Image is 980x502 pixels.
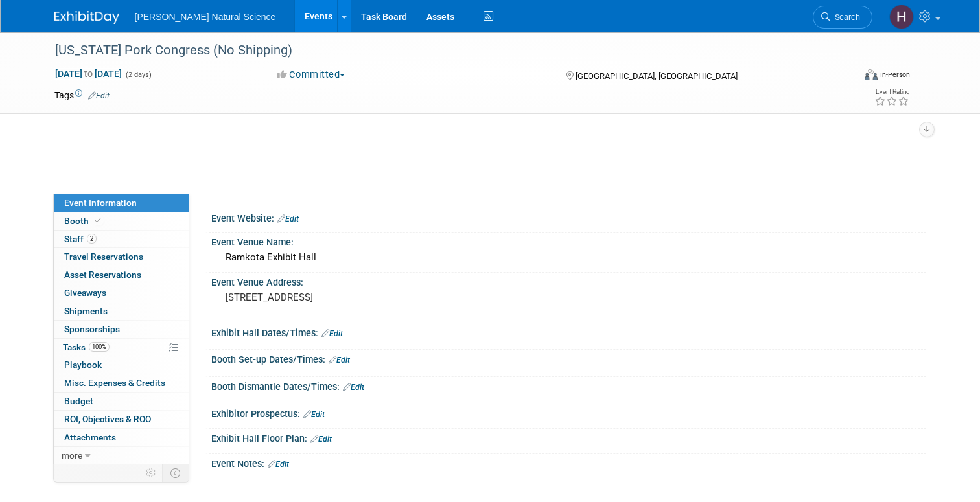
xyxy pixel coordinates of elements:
[889,5,914,29] img: Halle Fick
[64,306,108,316] span: Shipments
[54,68,122,80] span: [DATE] [DATE]
[830,12,860,22] span: Search
[64,288,106,298] span: Giveaways
[874,89,909,95] div: Event Rating
[88,91,110,100] a: Edit
[343,383,364,392] a: Edit
[54,11,119,24] img: ExhibitDay
[576,71,738,81] span: [GEOGRAPHIC_DATA], [GEOGRAPHIC_DATA]
[54,374,189,392] a: Misc. Expenses & Credits
[211,377,926,394] div: Booth Dismantle Dates/Times:
[64,396,93,406] span: Budget
[54,321,189,338] a: Sponsorships
[54,429,189,446] a: Attachments
[64,198,137,208] span: Event Information
[211,454,926,471] div: Event Notes:
[64,251,143,262] span: Travel Reservations
[211,323,926,340] div: Exhibit Hall Dates/Times:
[124,71,152,79] span: (2 days)
[64,414,151,424] span: ROI, Objectives & ROO
[54,339,189,356] a: Tasks100%
[162,464,189,481] td: Toggle Event Tabs
[64,432,116,442] span: Attachments
[54,266,189,284] a: Asset Reservations
[82,69,95,79] span: to
[64,359,102,370] span: Playbook
[303,410,325,419] a: Edit
[211,273,926,289] div: Event Venue Address:
[54,212,189,230] a: Booth
[310,435,332,444] a: Edit
[54,302,189,320] a: Shipments
[54,411,189,428] a: ROI, Objectives & ROO
[64,378,165,388] span: Misc. Expenses & Credits
[54,231,189,248] a: Staff2
[64,269,141,280] span: Asset Reservations
[880,70,910,80] div: In-Person
[813,6,872,29] a: Search
[89,342,110,352] span: 100%
[321,329,343,338] a: Edit
[329,356,350,365] a: Edit
[226,291,495,303] pre: [STREET_ADDRESS]
[87,234,97,244] span: 2
[54,248,189,266] a: Travel Reservations
[54,393,189,410] a: Budget
[54,194,189,212] a: Event Information
[95,217,101,224] i: Booth reservation complete
[140,464,163,481] td: Personalize Event Tab Strip
[63,342,110,352] span: Tasks
[62,450,82,461] span: more
[268,460,289,469] a: Edit
[211,350,926,367] div: Booth Set-up Dates/Times:
[64,324,120,334] span: Sponsorships
[211,429,926,446] div: Exhibit Hall Floor Plan:
[51,39,837,62] div: [US_STATE] Pork Congress (No Shipping)
[865,69,878,80] img: Format-Inperson.png
[211,233,926,249] div: Event Venue Name:
[54,356,189,374] a: Playbook
[273,68,350,82] button: Committed
[784,67,910,87] div: Event Format
[277,214,299,223] a: Edit
[54,89,110,102] td: Tags
[54,447,189,464] a: more
[221,247,916,268] div: Ramkota Exhibit Hall
[64,216,104,226] span: Booth
[64,234,97,244] span: Staff
[211,404,926,421] div: Exhibitor Prospectus:
[211,209,926,225] div: Event Website:
[54,284,189,302] a: Giveaways
[135,12,276,22] span: [PERSON_NAME] Natural Science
